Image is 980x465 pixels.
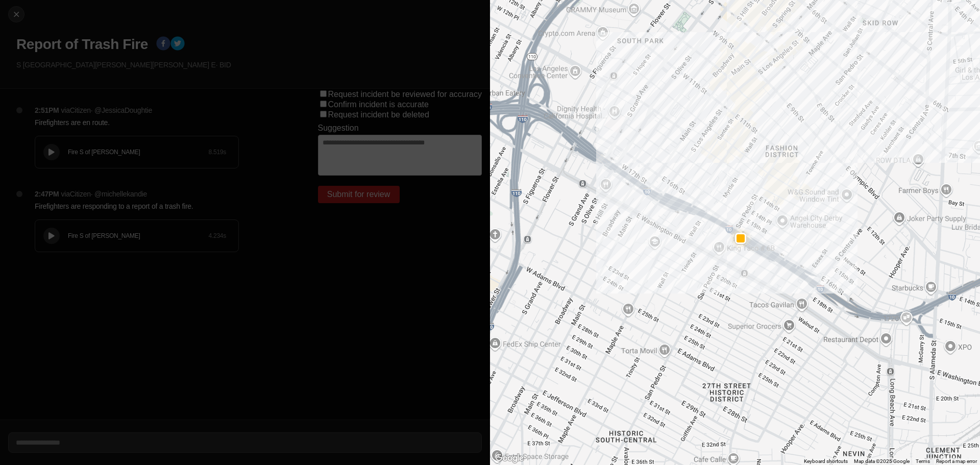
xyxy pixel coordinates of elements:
button: twitter [170,36,185,53]
div: Fire S of [PERSON_NAME] [68,232,208,240]
label: Confirm incident is accurate [328,100,429,109]
div: 4.234 s [208,232,226,240]
p: 2:47PM [35,189,59,199]
button: facebook [156,36,170,53]
p: Firefighters are responding to a report of a trash fire. [35,201,277,211]
a: Report a map error [936,458,977,464]
p: 2:51PM [35,105,59,115]
span: Map data ©2025 Google [854,458,910,464]
label: Suggestion [318,124,359,133]
div: 8.519 s [208,148,226,156]
button: Submit for review [318,186,400,203]
label: Request incident be reviewed for accuracy [328,90,482,99]
p: via Citizen · @ michellekandie [61,189,148,199]
a: Terms (opens in new tab) [916,458,930,464]
img: Google [493,452,526,465]
p: Firefighters are en route. [35,117,277,128]
p: via Citizen · @ JessicaDoughtie [61,105,152,115]
h1: Report of Trash Fire [16,35,148,54]
label: Request incident be deleted [328,110,429,119]
img: cancel [11,9,21,19]
button: Keyboard shortcuts [804,458,848,465]
a: Open this area in Google Maps (opens a new window) [493,452,526,465]
div: Fire S of [PERSON_NAME] [68,148,208,156]
p: S [GEOGRAPHIC_DATA][PERSON_NAME][PERSON_NAME] E · BID [16,60,482,70]
button: cancel [8,6,24,22]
